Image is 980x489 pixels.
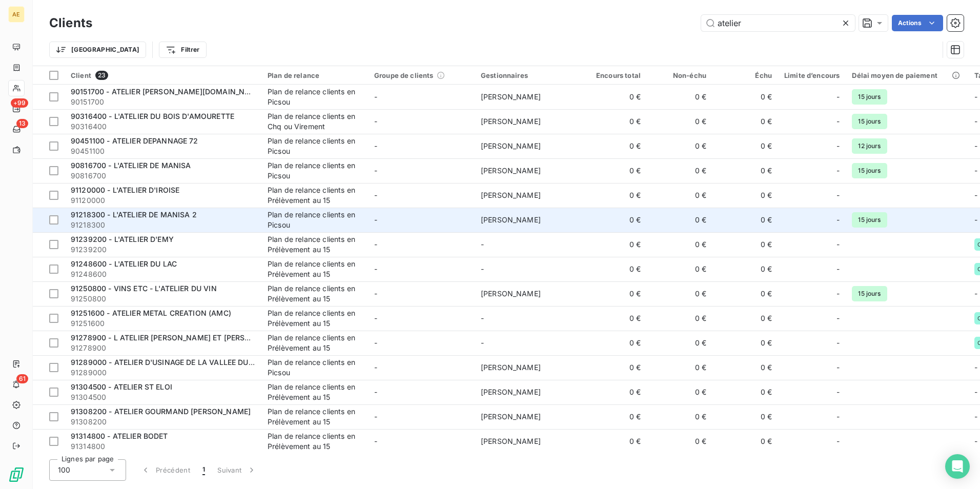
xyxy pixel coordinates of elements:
[784,71,840,79] div: Limite d’encours
[852,286,887,301] span: 15 jours
[71,269,255,279] span: 91248600
[852,163,887,178] span: 15 jours
[712,183,778,208] td: 0 €
[374,117,377,126] span: -
[374,240,377,249] span: -
[647,281,712,306] td: 0 €
[974,117,977,126] span: -
[719,71,772,79] div: Échu
[974,363,977,372] span: -
[647,429,712,454] td: 0 €
[712,404,778,429] td: 0 €
[481,314,484,322] span: -
[374,338,377,347] span: -
[974,92,977,101] span: -
[71,210,197,219] span: 91218300 - L'ATELIER DE MANISA 2
[71,244,255,255] span: 91239200
[268,259,362,279] div: Plan de relance clients en Prélèvement au 15
[836,92,840,102] span: -
[481,141,541,150] span: [PERSON_NAME]
[712,85,778,109] td: 0 €
[974,191,977,199] span: -
[581,306,647,331] td: 0 €
[71,294,255,304] span: 91250800
[647,355,712,380] td: 0 €
[836,190,840,200] span: -
[71,441,255,452] span: 91314800
[71,392,255,402] span: 91304500
[712,134,778,158] td: 0 €
[836,141,840,151] span: -
[374,166,377,175] span: -
[712,281,778,306] td: 0 €
[581,257,647,281] td: 0 €
[852,212,887,228] span: 15 jours
[647,109,712,134] td: 0 €
[647,208,712,232] td: 0 €
[892,15,943,31] button: Actions
[647,380,712,404] td: 0 €
[16,374,28,383] span: 61
[95,71,108,80] span: 23
[71,382,172,391] span: 91304500 - ATELIER ST ELOI
[268,185,362,206] div: Plan de relance clients en Prélèvement au 15
[581,380,647,404] td: 0 €
[71,112,234,120] span: 90316400 - L'ATELIER DU BOIS D'AMOURETTE
[974,412,977,421] span: -
[647,158,712,183] td: 0 €
[374,92,377,101] span: -
[481,363,541,372] span: [PERSON_NAME]
[268,136,362,156] div: Plan de relance clients en Picsou
[712,355,778,380] td: 0 €
[71,343,255,353] span: 91278900
[712,158,778,183] td: 0 €
[71,220,255,230] span: 91218300
[58,465,70,475] span: 100
[374,314,377,322] span: -
[268,160,362,181] div: Plan de relance clients en Picsou
[159,42,206,58] button: Filtrer
[581,429,647,454] td: 0 €
[581,85,647,109] td: 0 €
[8,466,25,483] img: Logo LeanPay
[481,388,541,396] span: [PERSON_NAME]
[701,15,855,31] input: Rechercher
[974,215,977,224] span: -
[836,313,840,323] span: -
[71,146,255,156] span: 90451100
[836,338,840,348] span: -
[974,289,977,298] span: -
[374,264,377,273] span: -
[268,431,362,452] div: Plan de relance clients en Prélèvement au 15
[16,119,28,128] span: 13
[71,97,255,107] span: 90151700
[374,71,434,79] span: Groupe de clients
[712,331,778,355] td: 0 €
[481,338,484,347] span: -
[481,71,575,79] div: Gestionnaires
[481,117,541,126] span: [PERSON_NAME]
[647,306,712,331] td: 0 €
[836,387,840,397] span: -
[71,71,91,79] span: Client
[71,407,251,416] span: 91308200 - ATELIER GOURMAND [PERSON_NAME]
[712,257,778,281] td: 0 €
[647,134,712,158] td: 0 €
[581,183,647,208] td: 0 €
[647,232,712,257] td: 0 €
[268,406,362,427] div: Plan de relance clients en Prélèvement au 15
[653,71,706,79] div: Non-échu
[71,417,255,427] span: 91308200
[836,239,840,250] span: -
[268,87,362,107] div: Plan de relance clients en Picsou
[647,257,712,281] td: 0 €
[374,412,377,421] span: -
[974,166,977,175] span: -
[836,289,840,299] span: -
[481,166,541,175] span: [PERSON_NAME]
[852,114,887,129] span: 15 jours
[647,404,712,429] td: 0 €
[647,85,712,109] td: 0 €
[481,437,541,445] span: [PERSON_NAME]
[581,232,647,257] td: 0 €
